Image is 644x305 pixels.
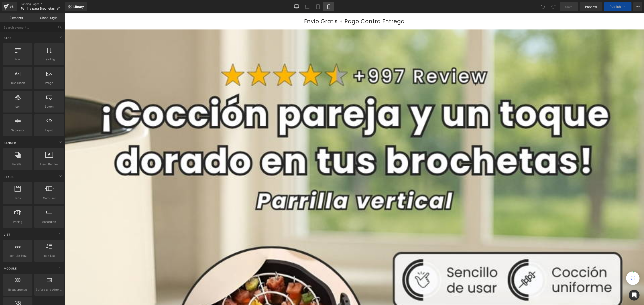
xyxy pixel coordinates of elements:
span: Banner [3,141,17,145]
button: Redo [549,2,558,11]
span: Heading [36,57,63,62]
span: Publish [610,5,621,8]
span: Icon [4,104,31,109]
a: v6 [2,2,17,11]
span: Parrilla para Brochetas [21,7,55,10]
button: Publish [604,2,631,11]
span: Icon List [36,253,63,258]
span: Save [565,4,572,9]
a: Laptop [302,2,313,11]
a: Global Style [32,13,65,22]
span: Text Block [4,81,31,85]
span: Row [4,57,31,62]
span: Carousel [36,196,63,201]
span: Hero Banner [36,162,63,167]
div: v6 [9,4,15,10]
span: Pricing [4,219,31,224]
a: Desktop [291,2,302,11]
span: Image [36,81,63,85]
button: More [633,2,642,11]
span: Tabs [4,196,31,201]
span: List [3,232,11,237]
span: Liquid [36,128,63,133]
span: Base [3,36,12,40]
span: Preview [585,4,597,9]
a: Tablet [313,2,323,11]
span: Accordion [36,219,63,224]
span: Separator [4,128,31,133]
span: Stack [3,175,14,179]
a: Preview [580,2,602,11]
div: Open Intercom Messenger [629,290,640,301]
a: Mobile [323,2,334,11]
span: Envío Gratis + Pago Contra Entrega [239,4,340,12]
span: Button [36,104,63,109]
span: Module [3,266,17,271]
span: Parallax [4,162,31,167]
a: Landing Pages [21,2,65,6]
span: Before and After Images [36,287,63,292]
span: Library [73,5,84,9]
span: Icon List Hoz [4,253,31,258]
a: New Library [65,2,87,11]
span: Breadcrumbs [4,287,31,292]
button: Undo [538,2,547,11]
